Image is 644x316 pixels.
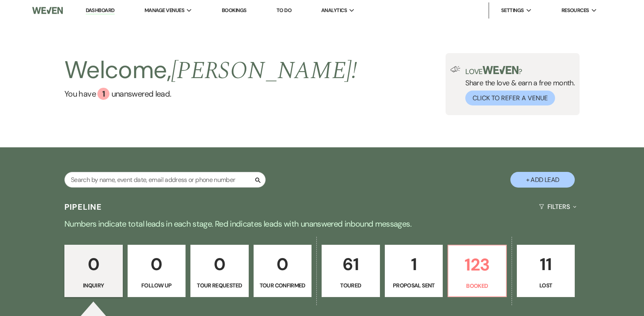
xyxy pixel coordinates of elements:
[327,281,375,290] p: Toured
[536,196,580,217] button: Filters
[465,91,555,105] button: Click to Refer a Venue
[460,66,575,105] div: Share the love & earn a free month.
[501,6,524,14] span: Settings
[190,245,249,297] a: 0Tour Requested
[32,217,612,230] p: Numbers indicate total leads in each stage. Red indicates leads with unanswered inbound messages.
[64,245,123,297] a: 0Inquiry
[448,245,507,297] a: 123Booked
[322,245,380,297] a: 61Toured
[64,88,357,100] a: You have 1 unanswered lead.
[70,251,118,278] p: 0
[259,281,307,290] p: Tour Confirmed
[86,7,115,14] a: Dashboard
[128,245,186,297] a: 0Follow Up
[32,2,63,19] img: Weven Logo
[133,251,181,278] p: 0
[64,53,357,88] h2: Welcome,
[390,251,438,278] p: 1
[196,281,244,290] p: Tour Requested
[453,281,501,290] p: Booked
[465,66,575,75] p: Love ?
[385,245,443,297] a: 1Proposal Sent
[450,66,460,72] img: loud-speaker-illustration.svg
[561,6,589,14] span: Resources
[522,251,570,278] p: 11
[171,52,357,89] span: [PERSON_NAME] !
[196,251,244,278] p: 0
[327,251,375,278] p: 61
[254,245,312,297] a: 0Tour Confirmed
[277,7,291,14] a: To Do
[64,201,102,213] h3: Pipeline
[97,88,109,100] div: 1
[144,6,184,14] span: Manage Venues
[483,66,518,74] img: weven-logo-green.svg
[510,172,575,188] button: + Add Lead
[259,251,307,278] p: 0
[517,245,575,297] a: 11Lost
[453,251,501,278] p: 123
[321,6,347,14] span: Analytics
[522,281,570,290] p: Lost
[390,281,438,290] p: Proposal Sent
[222,7,247,14] a: Bookings
[70,281,118,290] p: Inquiry
[64,172,266,188] input: Search by name, event date, email address or phone number
[133,281,181,290] p: Follow Up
